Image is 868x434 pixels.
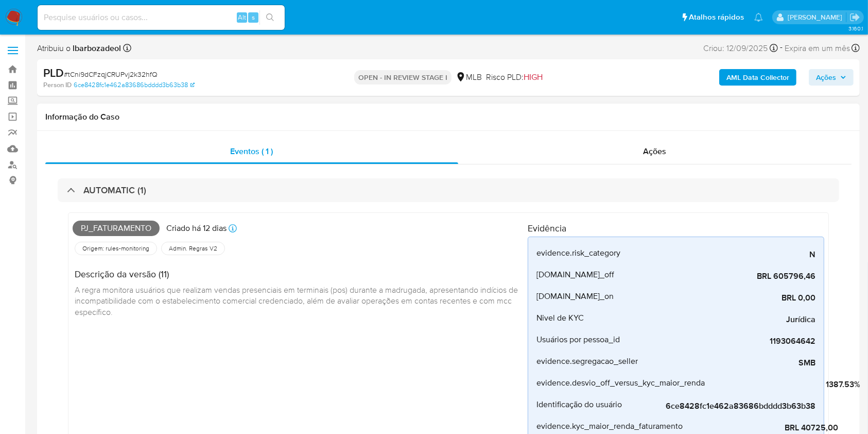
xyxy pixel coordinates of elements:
[644,145,667,157] span: Ações
[38,11,285,24] input: Pesquise usuários ou casos...
[689,12,744,23] span: Atalhos rápidos
[785,43,850,54] span: Expira em um mês
[456,72,482,83] div: MLB
[754,13,763,22] a: Notificações
[354,70,452,85] p: OPEN - IN REVIEW STAGE I
[168,244,218,253] span: Admin. Regras V2
[719,69,796,86] button: AML Data Collector
[231,145,273,157] span: Eventos ( 1 )
[74,80,195,90] a: 6ce8428fc1e462a83686bdddd3b63b38
[83,185,146,196] h3: AUTOMATIC (1)
[780,41,783,55] span: -
[809,69,854,86] button: Ações
[43,80,72,90] b: Person ID
[81,244,150,253] span: Origem: rules-monitoring
[252,12,255,22] span: s
[37,43,121,54] span: Atribuiu o
[75,269,519,280] h4: Descrição da versão (11)
[788,12,846,22] p: lucas.barboza@mercadolivre.com
[73,221,160,236] span: Pj_faturamento
[816,69,836,86] span: Ações
[166,223,227,234] p: Criado há 12 dias
[259,10,281,25] button: search-icon
[75,284,520,318] span: A regra monitora usuários que realizam vendas presenciais em terminais (pos) durante a madrugada,...
[703,41,778,55] div: Criou: 12/09/2025
[726,69,789,86] b: AML Data Collector
[45,112,852,122] h1: Informação do Caso
[849,12,860,23] a: Sair
[238,12,246,22] span: Alt
[486,72,543,83] span: Risco PLD:
[71,42,121,54] b: lbarbozadeol
[43,64,64,81] b: PLD
[58,178,839,202] div: AUTOMATIC (1)
[524,71,543,83] span: HIGH
[64,69,158,79] span: # tCni9dCFzqjCRUPvj2k32hfQ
